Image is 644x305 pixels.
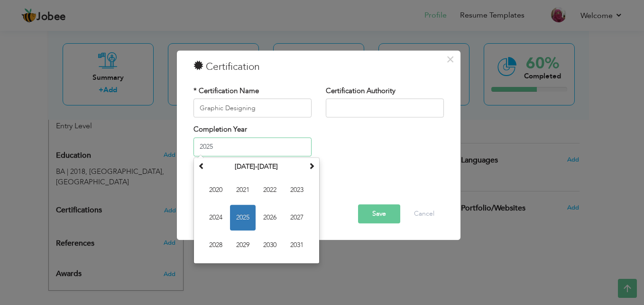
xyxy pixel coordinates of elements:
[203,232,229,258] span: 2028
[257,205,283,230] span: 2026
[193,86,259,96] label: * Certification Name
[326,86,396,96] label: Certification Authority
[443,52,458,67] button: Close
[230,177,256,203] span: 2021
[198,162,205,169] span: Previous Decade
[284,205,310,230] span: 2027
[308,162,315,169] span: Next Decade
[358,205,400,224] button: Save
[257,232,283,258] span: 2030
[446,51,454,68] span: ×
[230,232,256,258] span: 2029
[230,205,256,230] span: 2025
[203,177,229,203] span: 2020
[405,205,444,224] button: Cancel
[203,205,229,230] span: 2024
[193,125,247,135] label: Completion Year
[257,177,283,203] span: 2022
[284,177,310,203] span: 2023
[284,232,310,258] span: 2031
[193,60,444,74] h3: Certification
[207,160,306,174] th: Select Decade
